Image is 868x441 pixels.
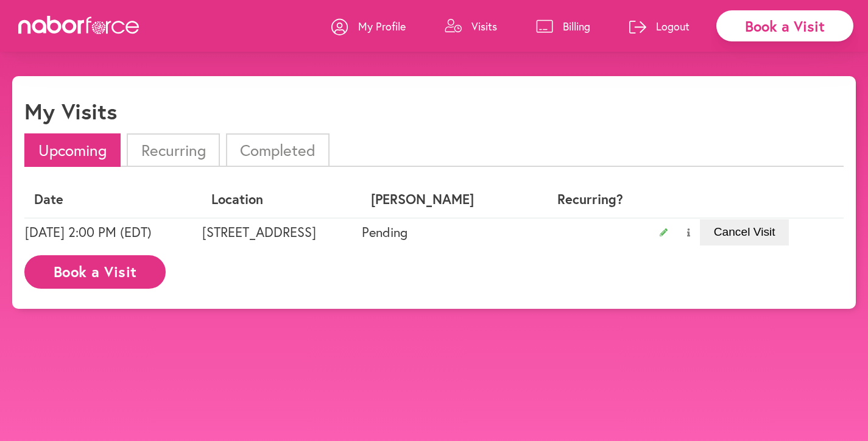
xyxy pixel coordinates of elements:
[716,10,853,41] div: Book a Visit
[700,219,789,245] button: Cancel Visit
[471,19,497,34] p: Visits
[361,218,531,246] td: Pending
[331,8,406,44] a: My Profile
[24,133,121,167] li: Upcoming
[127,133,219,167] li: Recurring
[202,182,361,217] th: Location
[24,264,166,276] a: Book a Visit
[226,133,330,167] li: Completed
[656,19,690,34] p: Logout
[445,8,497,44] a: Visits
[536,8,590,44] a: Billing
[563,19,590,34] p: Billing
[531,182,649,217] th: Recurring?
[361,182,531,217] th: [PERSON_NAME]
[358,19,406,34] p: My Profile
[202,218,361,246] td: [STREET_ADDRESS]
[24,255,166,289] button: Book a Visit
[629,8,690,44] a: Logout
[24,182,202,217] th: Date
[24,98,117,124] h1: My Visits
[24,218,202,246] td: [DATE] 2:00 PM (EDT)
